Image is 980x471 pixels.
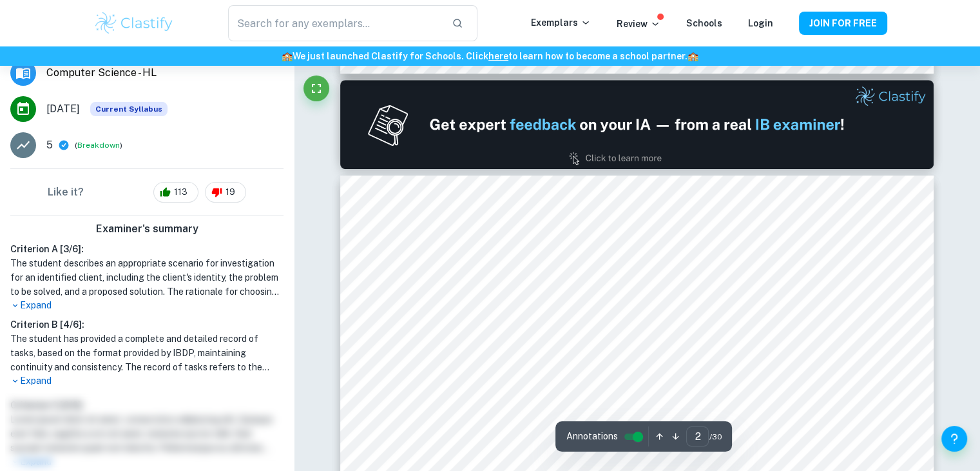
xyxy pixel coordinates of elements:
[10,374,283,388] p: Expand
[218,186,242,199] span: 19
[90,102,168,116] div: This exemplar is based on the current syllabus. Feel free to refer to it for inspiration/ideas wh...
[3,49,977,63] h6: We just launched Clastify for Schools. Click to learn how to become a school partner.
[5,221,289,237] h6: Examiner's summary
[228,5,441,41] input: Search for any exemplars...
[153,182,198,203] div: 113
[10,332,283,374] h1: The student has provided a complete and detailed record of tasks, based on the format provided by...
[75,139,122,152] span: ( )
[531,15,591,30] p: Exemplars
[686,18,722,28] a: Schools
[46,137,53,153] p: 5
[167,186,195,199] span: 113
[46,101,80,117] span: [DATE]
[941,426,967,452] button: Help and Feedback
[617,17,660,31] p: Review
[10,317,283,332] h6: Criterion B [ 4 / 6 ]:
[303,75,329,101] button: Fullscreen
[46,65,283,81] span: Computer Science - HL
[10,256,283,299] h1: The student describes an appropriate scenario for investigation for an identified client, includi...
[10,299,283,312] p: Expand
[90,102,168,116] span: Current Syllabus
[205,182,246,203] div: 19
[93,10,175,36] img: Clastify logo
[799,12,887,35] button: JOIN FOR FREE
[77,139,120,151] button: Breakdown
[282,51,293,61] span: 🏫
[488,51,508,61] a: here
[748,18,773,28] a: Login
[566,430,617,443] span: Annotations
[687,51,698,61] span: 🏫
[340,80,934,169] img: Ad
[709,431,722,443] span: / 30
[10,242,283,256] h6: Criterion A [ 3 / 6 ]:
[48,185,84,200] h6: Like it?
